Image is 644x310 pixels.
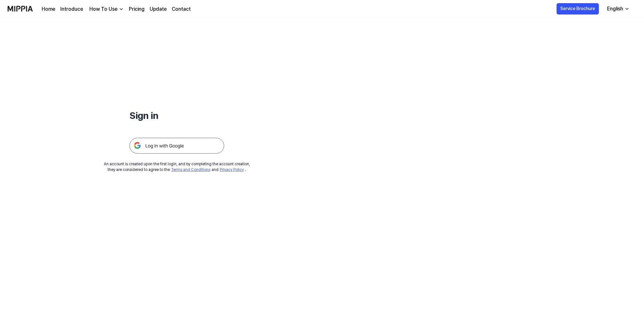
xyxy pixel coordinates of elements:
a: Pricing [129,5,145,13]
h1: Sign in [129,108,224,123]
div: An account is created upon the first login, and by completing the account creation, they are cons... [104,161,250,173]
div: How To Use [88,5,119,13]
button: English [602,3,633,15]
a: Update [150,5,167,13]
button: How To Use [88,5,124,13]
button: Service Brochure [557,3,599,15]
a: Introduce [60,5,83,13]
img: 구글 로그인 버튼 [129,138,224,154]
a: Contact [172,5,191,13]
a: Terms and Conditions [171,167,210,172]
a: Home [42,5,55,13]
div: English [606,5,624,13]
a: Privacy Policy [220,167,244,172]
img: down [119,7,124,12]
